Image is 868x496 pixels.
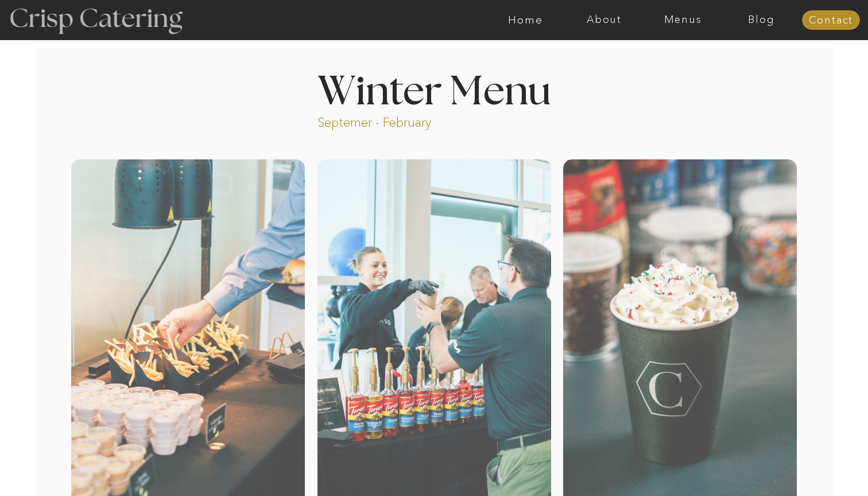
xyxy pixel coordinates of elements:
a: Blog [722,14,801,26]
a: About [565,14,644,26]
h1: Winter Menu [274,72,594,106]
a: Home [486,14,565,26]
a: Contact [802,15,860,26]
a: Menus [644,14,722,26]
p: Septemer - February [317,114,475,127]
